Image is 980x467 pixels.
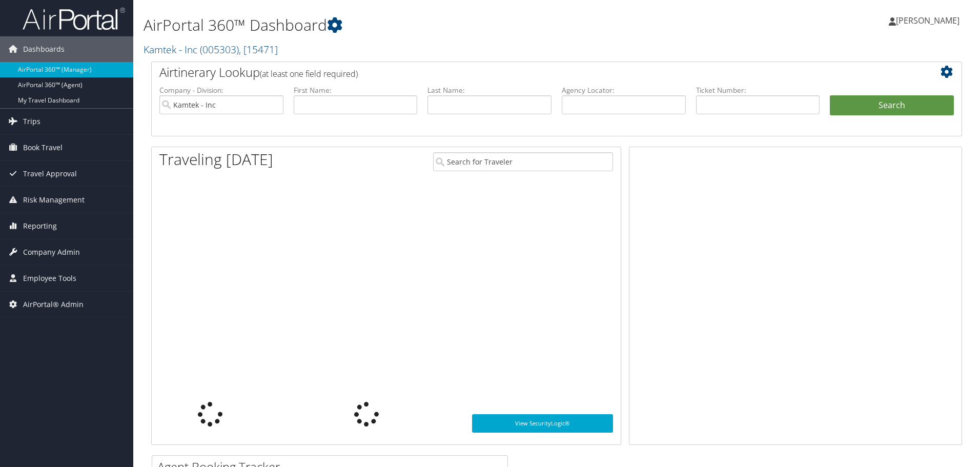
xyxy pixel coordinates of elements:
h2: Airtinerary Lookup [159,64,886,81]
span: Trips [23,109,40,134]
input: Search for Traveler [433,152,613,171]
span: Book Travel [23,135,63,160]
a: [PERSON_NAME] [889,5,970,36]
h1: AirPortal 360™ Dashboard [144,14,695,36]
a: Kamtek - Inc [144,43,278,56]
label: Last Name: [427,85,552,95]
span: ( 005303 ) [200,43,239,56]
img: airportal-logo.png [23,7,125,31]
a: View SecurityLogic® [472,414,613,433]
label: Company - Division: [159,85,283,95]
h1: Traveling [DATE] [159,149,273,170]
span: (at least one field required) [260,68,358,79]
button: Search [830,95,954,116]
span: Risk Management [23,187,85,213]
label: Ticket Number: [696,85,820,95]
span: Company Admin [23,239,80,265]
label: First Name: [294,85,418,95]
span: Dashboards [23,36,65,62]
label: Agency Locator: [562,85,686,95]
span: Reporting [23,213,57,239]
span: AirPortal® Admin [23,292,84,317]
span: Travel Approval [23,161,77,187]
span: , [ 15471 ] [239,43,278,56]
span: Employee Tools [23,266,76,291]
span: [PERSON_NAME] [896,15,959,26]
